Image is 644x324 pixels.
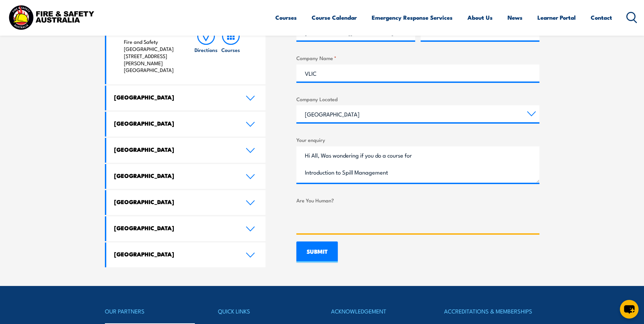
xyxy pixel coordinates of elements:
p: Fire and Safety [GEOGRAPHIC_DATA] [STREET_ADDRESS][PERSON_NAME] [GEOGRAPHIC_DATA] [124,38,181,74]
h4: OUR PARTNERS [105,306,200,316]
a: Learner Portal [537,8,576,26]
h4: [GEOGRAPHIC_DATA] [114,172,236,179]
a: About Us [467,8,493,26]
h4: [GEOGRAPHIC_DATA] [114,198,236,205]
button: chat-button [620,300,639,319]
a: [GEOGRAPHIC_DATA] [106,216,266,241]
a: [GEOGRAPHIC_DATA] [106,242,266,267]
h4: [GEOGRAPHIC_DATA] [114,146,236,153]
label: Are You Human? [296,196,539,204]
h6: Courses [221,46,240,53]
a: [GEOGRAPHIC_DATA] [106,164,266,189]
h4: [GEOGRAPHIC_DATA] [114,93,236,101]
a: News [508,8,522,26]
a: [GEOGRAPHIC_DATA] [106,138,266,163]
h4: [GEOGRAPHIC_DATA] [114,250,236,258]
h4: QUICK LINKS [218,306,313,316]
a: Courses [219,27,243,74]
iframe: reCAPTCHA [296,207,400,233]
a: Contact [591,8,612,26]
h4: ACKNOWLEDGEMENT [331,306,426,316]
a: Courses [275,8,297,26]
a: Course Calendar [312,8,357,26]
h4: ACCREDITATIONS & MEMBERSHIPS [444,306,539,316]
label: Your enquiry [296,136,539,144]
a: [GEOGRAPHIC_DATA] [106,112,266,137]
label: Company Name [296,54,539,62]
a: Directions [194,27,218,74]
label: Company Located [296,95,539,103]
h6: Directions [195,46,218,53]
input: SUBMIT [296,241,338,263]
h4: [GEOGRAPHIC_DATA] [114,120,236,127]
a: [GEOGRAPHIC_DATA] [106,86,266,110]
h4: [GEOGRAPHIC_DATA] [114,224,236,232]
a: Emergency Response Services [372,8,453,26]
a: [GEOGRAPHIC_DATA] [106,190,266,215]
